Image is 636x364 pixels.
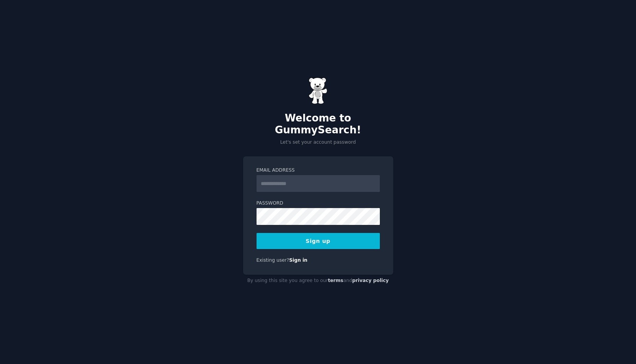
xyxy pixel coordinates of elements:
a: privacy policy [352,278,389,283]
h2: Welcome to GummySearch! [243,112,393,136]
label: Email Address [257,167,380,174]
button: Sign up [257,233,380,249]
div: By using this site you agree to our and [243,275,393,287]
a: terms [328,278,343,283]
p: Let's set your account password [243,139,393,146]
img: Gummy Bear [309,77,328,104]
span: Existing user? [257,257,289,263]
a: Sign in [289,257,307,263]
label: Password [257,200,380,207]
